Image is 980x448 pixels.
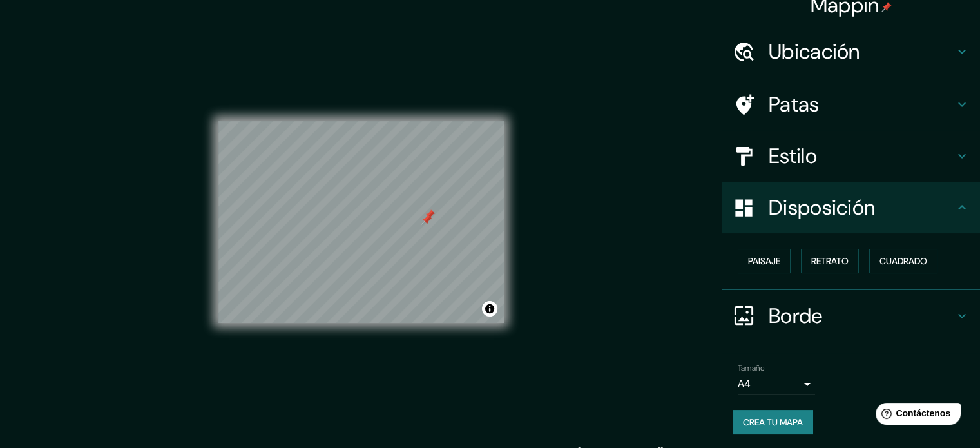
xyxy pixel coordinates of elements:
[743,416,803,428] font: Crea tu mapa
[218,121,504,323] canvas: Mapa
[722,26,980,77] div: Ubicación
[769,194,875,221] font: Disposición
[738,363,764,373] font: Tamaño
[769,91,820,118] font: Patas
[769,38,860,65] font: Ubicación
[738,377,751,391] font: A4
[748,255,780,267] font: Paisaje
[801,249,859,273] button: Retrato
[482,301,497,317] button: Activar o desactivar atribución
[722,182,980,233] div: Disposición
[722,290,980,342] div: Borde
[879,255,927,267] font: Cuadrado
[769,302,823,329] font: Borde
[738,374,815,394] div: A4
[722,79,980,130] div: Patas
[811,255,849,267] font: Retrato
[881,2,892,12] img: pin-icon.png
[769,142,817,170] font: Estilo
[733,410,813,434] button: Crea tu mapa
[722,130,980,182] div: Estilo
[869,249,937,273] button: Cuadrado
[738,249,791,273] button: Paisaje
[865,398,966,434] iframe: Lanzador de widgets de ayuda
